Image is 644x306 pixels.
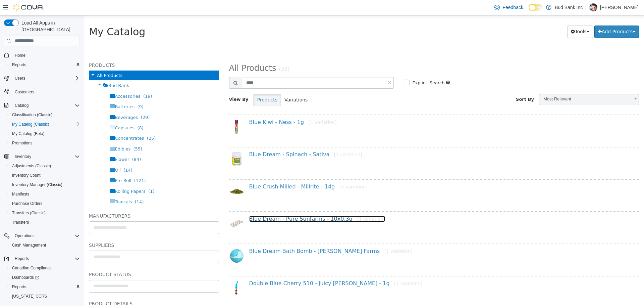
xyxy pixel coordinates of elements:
span: Inventory Manager (Classic) [9,181,80,189]
a: Purchase Orders [9,200,45,208]
a: Dashboards [9,273,42,281]
span: Transfers [9,218,80,226]
img: 150 [145,104,160,119]
a: Cash Management [9,241,49,249]
span: Dark Mode [529,11,529,11]
span: Catalog [15,103,29,108]
span: Customers [15,89,34,95]
span: My Catalog (Classic) [12,122,49,127]
a: Most Relevant [455,78,555,90]
small: [1 variation] [273,201,301,206]
span: Promotions [9,139,80,147]
span: Load All Apps in [GEOGRAPHIC_DATA] [19,19,80,33]
div: Darren Lopes [589,3,597,11]
span: All Products [13,57,39,62]
a: Canadian Compliance [9,264,54,272]
span: Purchase Orders [12,201,43,206]
a: Classification (Classic) [9,111,55,119]
span: (8) [53,110,59,115]
span: Capsules [31,110,51,115]
a: Adjustments (Classic) [9,162,54,170]
span: Promotions [12,140,33,146]
a: My Catalog (Classic) [9,120,52,128]
button: Purchase Orders [7,199,83,208]
button: Manifests [7,189,83,199]
button: Inventory [12,152,34,161]
span: (25) [63,120,72,125]
a: Blue Crush Milled - Millrite - 14g[1 variation] [165,168,284,174]
input: Dark Mode [529,4,543,11]
span: My Catalog (Beta) [12,131,45,136]
span: Concentrates [31,120,60,125]
span: Reports [12,255,80,263]
a: Transfers [9,218,32,226]
button: Catalog [1,101,83,110]
span: (14) [40,152,49,157]
span: Reports [9,61,80,69]
button: My Catalog (Classic) [7,120,83,129]
button: Operations [1,231,83,241]
span: View By [145,81,165,86]
span: Inventory Count [9,171,80,179]
span: Canadian Compliance [12,265,52,271]
a: Home [12,51,28,59]
h5: Suppliers [5,226,135,234]
button: Adjustments (Classic) [7,161,83,171]
button: Reports [1,254,83,263]
span: Adjustments (Classic) [12,163,51,169]
span: Manifests [12,191,29,197]
span: Classification (Classic) [12,112,53,118]
span: Classification (Classic) [9,111,80,119]
span: Adjustments (Classic) [9,162,80,170]
span: Cash Management [9,241,80,249]
span: Inventory [15,154,31,159]
span: Bud Bank [24,68,45,73]
button: Promotions [7,138,83,148]
img: Cova [13,4,44,11]
span: Canadian Compliance [9,264,80,272]
a: Reports [9,61,29,69]
span: Sort By [432,81,450,86]
a: Blue Dream - Spinach - Sativa[1 variation] [165,136,278,142]
span: (55) [49,131,58,136]
span: Topicals [31,184,48,189]
button: Inventory Count [7,171,83,180]
span: Accessories [31,78,56,83]
button: Operations [12,232,37,240]
h5: Product Details [5,284,135,292]
span: Home [12,51,80,59]
a: Inventory Manager (Classic) [9,181,65,189]
button: Tools [483,10,509,23]
span: Transfers (Classic) [9,209,80,217]
span: Rolling Papers [31,173,61,178]
button: Inventory Manager (Classic) [7,180,83,189]
p: [PERSON_NAME] [600,3,639,11]
button: Users [1,74,83,83]
button: Catalog [12,101,31,110]
span: (1) [64,173,70,178]
span: Most Relevant [455,79,546,89]
span: Dashboards [12,275,39,280]
span: Reports [12,62,26,68]
span: Reports [9,283,80,291]
span: Reports [12,284,26,290]
span: Transfers [12,220,29,225]
a: Feedback [492,1,526,14]
span: Operations [12,232,80,240]
small: [1 variation] [225,104,253,110]
button: [US_STATE] CCRS [7,292,83,301]
span: Manifests [9,190,80,198]
span: Edibles [31,131,47,136]
img: 150 [145,233,160,248]
span: Reports [15,256,29,261]
span: Inventory [12,152,80,161]
a: My Catalog (Beta) [9,130,47,138]
span: Inventory Manager (Classic) [12,182,62,187]
p: | [585,3,587,11]
span: (84) [48,141,57,146]
span: Customers [12,88,80,96]
button: Inventory [1,152,83,161]
a: Dashboards [7,273,83,282]
span: Users [15,76,25,81]
h5: Products [5,46,135,54]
